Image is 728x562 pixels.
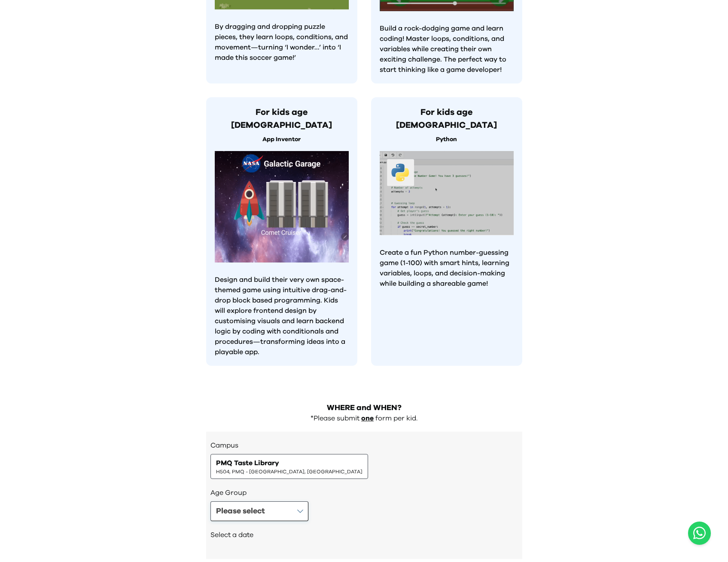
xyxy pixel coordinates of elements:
h3: For kids age [DEMOGRAPHIC_DATA] [215,106,349,132]
div: *Please submit form per kid. [206,414,522,423]
img: Kids learning to code [380,151,514,236]
h2: Select a date [210,530,518,540]
p: Create a fun Python number-guessing game (1-100) with smart hints, learning variables, loops, and... [380,247,514,289]
p: By dragging and dropping puzzle pieces, they learn loops, conditions, and movement—turning ‘I won... [215,22,349,63]
p: App Inventor [215,135,349,144]
button: Open WhatsApp chat [688,522,711,545]
button: Please select [210,501,308,521]
a: Chat with us on WhatsApp [688,522,711,545]
p: one [361,414,374,423]
p: Python [380,135,514,144]
p: Design and build their very own space-themed game using intuitive drag-and-drop block based progr... [215,275,349,357]
h3: Age Group [210,488,518,498]
h3: Campus [210,440,518,451]
span: PMQ Taste Library [216,458,279,468]
span: H504, PMQ - [GEOGRAPHIC_DATA], [GEOGRAPHIC_DATA] [216,468,362,475]
div: Please select [216,505,265,517]
p: Build a rock-dodging game and learn coding! Master loops, conditions, and variables while creatin... [380,23,514,75]
img: Kids learning to code [215,151,349,262]
h2: WHERE and WHEN? [206,402,522,414]
h3: For kids age [DEMOGRAPHIC_DATA] [380,106,514,132]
